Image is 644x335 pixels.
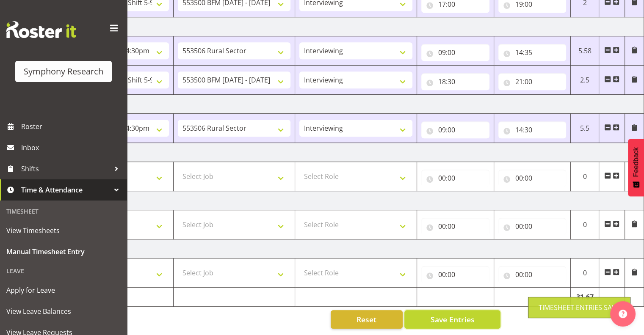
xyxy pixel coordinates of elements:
[6,305,121,318] span: View Leave Balances
[52,95,644,114] td: [DATE]
[421,266,489,283] input: Click to select...
[52,191,644,210] td: [DATE]
[498,170,567,187] input: Click to select...
[498,218,567,235] input: Click to select...
[421,121,489,138] input: Click to select...
[6,284,121,297] span: Apply for Leave
[498,73,567,90] input: Click to select...
[2,280,125,301] a: Apply for Leave
[571,66,599,95] td: 2.5
[2,220,125,241] a: View Timesheets
[2,203,125,220] div: Timesheet
[357,314,376,325] span: Reset
[21,184,110,196] span: Time & Attendance
[404,310,500,329] button: Save Entries
[2,262,125,280] div: Leave
[52,239,644,258] td: [DATE]
[571,162,599,191] td: 0
[24,65,103,78] div: Symphony Research
[628,139,644,196] button: Feedback - Show survey
[571,114,599,143] td: 5.5
[6,224,121,237] span: View Timesheets
[421,170,489,187] input: Click to select...
[21,141,123,154] span: Inbox
[331,310,403,329] button: Reset
[632,147,640,177] span: Feedback
[498,266,567,283] input: Click to select...
[498,44,567,61] input: Click to select...
[2,301,125,322] a: View Leave Balances
[21,162,110,175] span: Shifts
[430,314,474,325] span: Save Entries
[21,120,123,133] span: Roster
[571,36,599,66] td: 5.58
[571,288,599,307] td: 31.67
[52,143,644,162] td: [DATE]
[421,44,489,61] input: Click to select...
[619,310,627,318] img: help-xxl-2.png
[421,218,489,235] input: Click to select...
[571,258,599,288] td: 0
[539,302,620,313] div: Timesheet Entries Save
[6,21,76,38] img: Rosterit website logo
[6,245,121,258] span: Manual Timesheet Entry
[2,241,125,262] a: Manual Timesheet Entry
[571,210,599,239] td: 0
[421,73,489,90] input: Click to select...
[498,121,567,138] input: Click to select...
[52,17,644,36] td: [DATE]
